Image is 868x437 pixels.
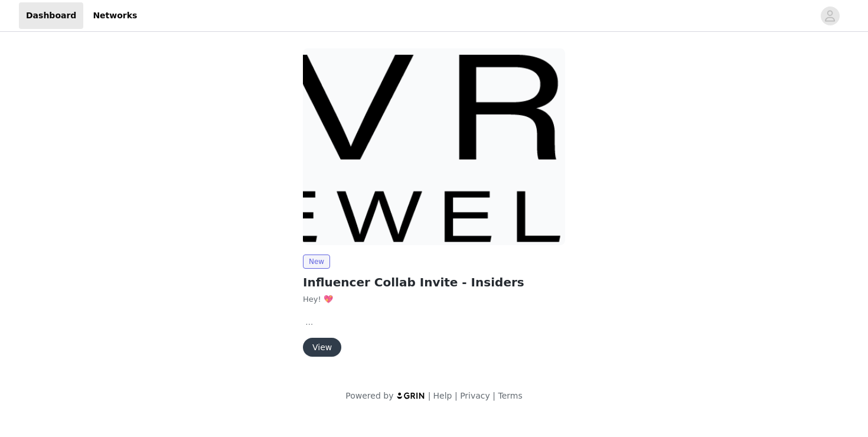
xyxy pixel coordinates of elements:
a: Help [433,391,452,400]
span: | [492,391,495,400]
a: Privacy [460,391,490,400]
a: Networks [86,2,144,29]
span: | [455,391,458,400]
div: avatar [824,6,836,25]
a: Dashboard [19,2,83,29]
span: | [428,391,431,400]
a: Terms [498,391,522,400]
p: Hey! 💖 [303,293,565,305]
img: Evry Jewels [303,48,565,245]
a: View [303,343,341,352]
img: logo [396,392,426,399]
span: Powered by [345,391,393,400]
h2: Influencer Collab Invite - Insiders [303,273,565,291]
span: New [303,255,330,269]
button: View [303,338,341,357]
